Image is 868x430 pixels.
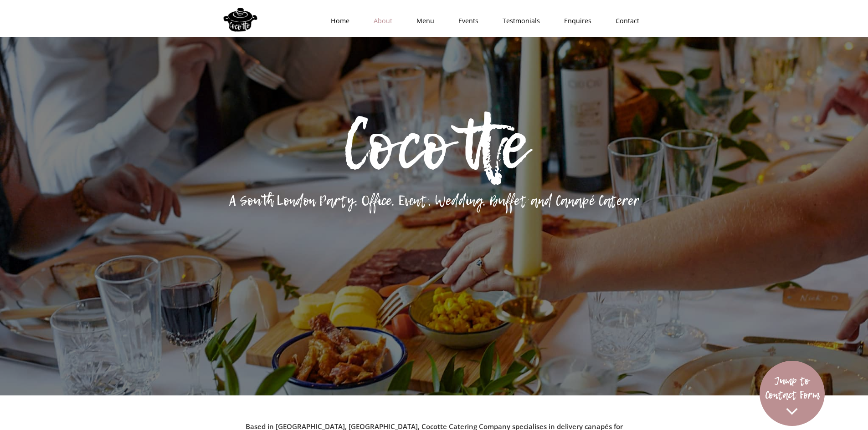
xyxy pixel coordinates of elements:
a: Menu [401,7,443,35]
a: Enquires [549,7,601,35]
a: Events [443,7,488,35]
a: Home [316,7,359,35]
a: About [359,7,401,35]
a: Testmonials [488,7,549,35]
a: Contact [601,7,648,35]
